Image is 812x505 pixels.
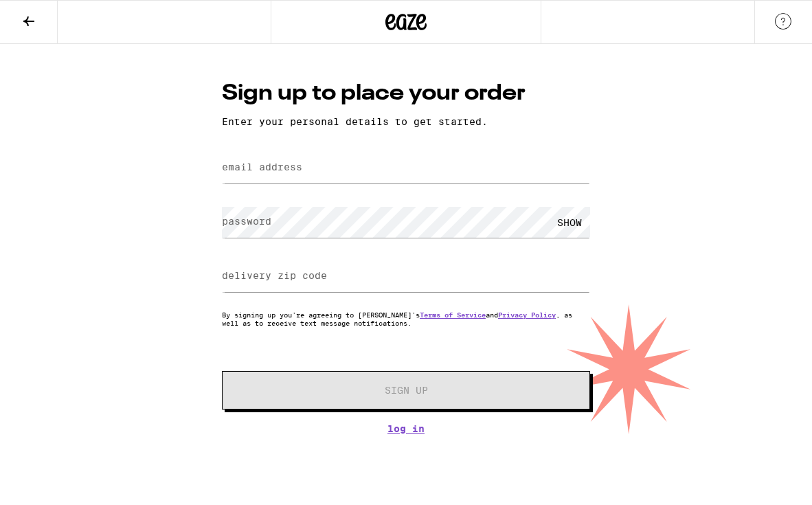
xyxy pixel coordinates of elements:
[222,261,590,292] input: delivery zip code
[222,153,590,183] input: email address
[222,116,590,127] p: Enter your personal details to get started.
[222,371,590,409] button: Sign Up
[222,78,590,109] h1: Sign up to place your order
[549,207,590,238] div: SHOW
[420,311,486,319] a: Terms of Service
[385,385,428,395] span: Sign Up
[222,216,271,227] label: password
[222,423,590,434] a: Log In
[222,161,302,172] label: email address
[498,311,556,319] a: Privacy Policy
[222,270,327,281] label: delivery zip code
[222,311,590,327] p: By signing up you're agreeing to [PERSON_NAME]'s and , as well as to receive text message notific...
